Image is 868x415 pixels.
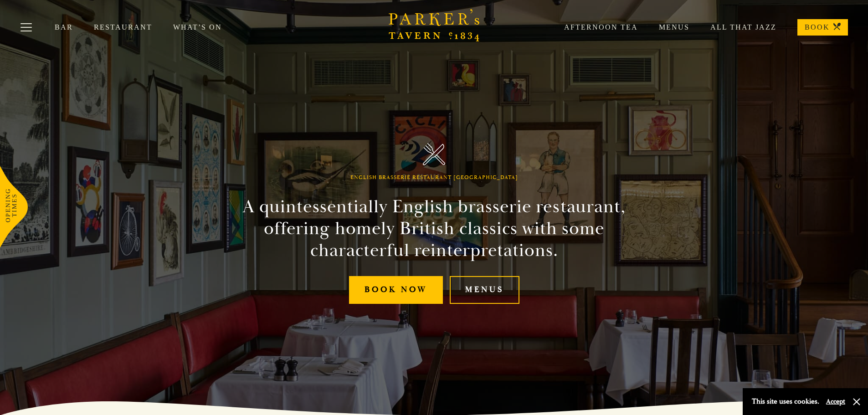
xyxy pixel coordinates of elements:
[752,395,819,408] p: This site uses cookies.
[226,196,642,261] h2: A quintessentially English brasserie restaurant, offering homely British classics with some chara...
[450,276,519,304] a: Menus
[349,276,443,304] a: Book Now
[350,174,518,181] h1: English Brasserie Restaurant [GEOGRAPHIC_DATA]
[423,143,445,165] img: Parker's Tavern Brasserie Cambridge
[852,397,861,406] button: Close and accept
[826,397,845,406] button: Accept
